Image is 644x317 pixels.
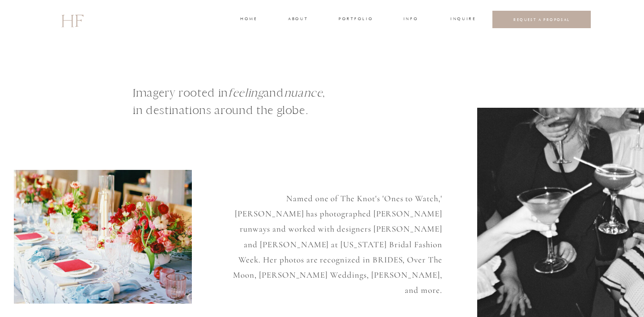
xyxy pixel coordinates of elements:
[225,191,442,283] p: Named one of The Knot's 'Ones to Watch,' [PERSON_NAME] has photographed [PERSON_NAME] runways and...
[402,16,419,24] a: INFO
[450,16,475,24] a: INQUIRE
[339,16,372,24] a: portfolio
[133,84,374,131] h1: Imagery rooted in and , in destinations around the globe.
[500,17,584,22] a: REQUEST A PROPOSAL
[240,16,257,24] a: home
[284,86,323,100] i: nuance
[288,16,307,24] a: about
[61,7,83,33] a: HF
[228,86,263,100] i: feeling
